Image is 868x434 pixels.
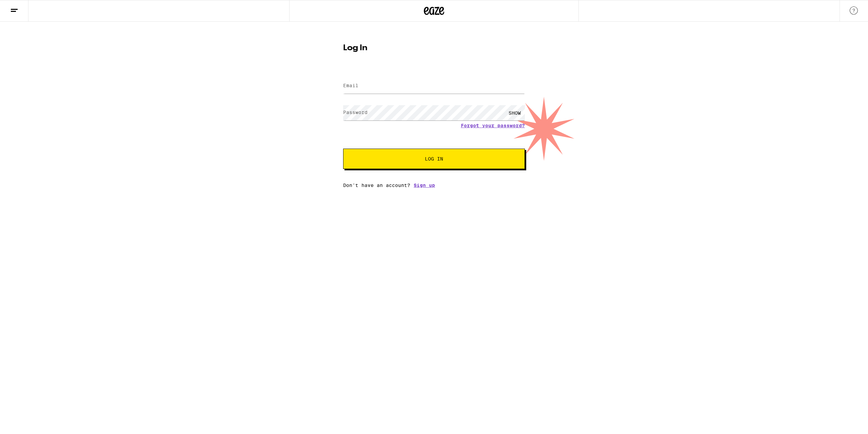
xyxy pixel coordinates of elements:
[425,156,443,161] span: Log In
[343,83,358,88] label: Email
[461,123,525,128] a: Forgot your password?
[343,44,525,52] h1: Log In
[343,183,525,188] div: Don't have an account?
[414,183,435,188] a: Sign up
[343,78,525,94] input: Email
[505,105,525,120] div: SHOW
[343,149,525,169] button: Log In
[343,110,368,115] label: Password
